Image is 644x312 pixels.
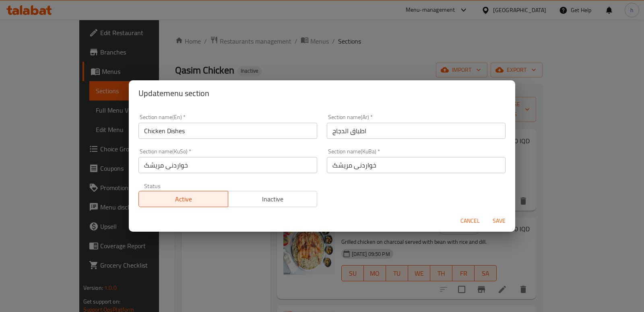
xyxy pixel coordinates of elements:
[138,191,228,207] button: Active
[138,157,317,173] input: Please enter section name(KuSo)
[489,216,509,226] span: Save
[327,123,506,139] input: Please enter section name(ar)
[228,191,318,207] button: Inactive
[231,193,314,205] span: Inactive
[142,193,225,205] span: Active
[460,216,480,226] span: Cancel
[327,157,506,173] input: Please enter section name(KuBa)
[138,87,506,100] h2: Update menu section
[486,214,512,228] button: Save
[138,123,317,139] input: Please enter section name(en)
[457,214,483,228] button: Cancel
